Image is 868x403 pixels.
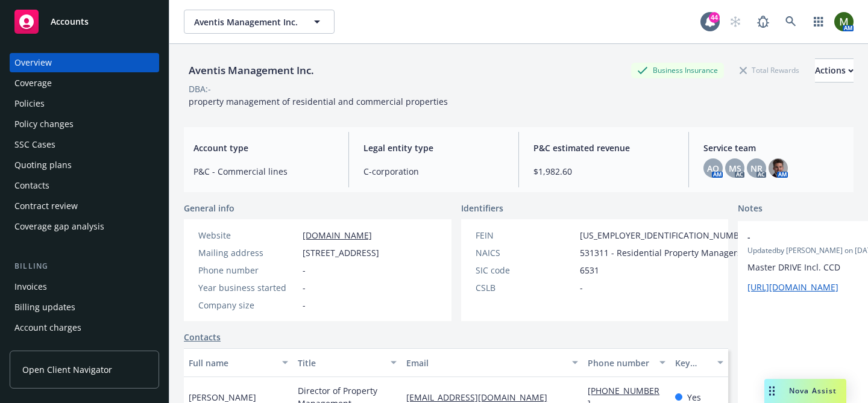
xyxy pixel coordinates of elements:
[580,246,741,259] span: 531311 - Residential Property Managers
[14,114,74,134] div: Policy changes
[580,229,752,242] span: [US_EMPLOYER_IDENTIFICATION_NUMBER]
[10,114,159,134] a: Policy changes
[14,318,81,337] div: Account charges
[198,281,298,294] div: Year business started
[10,176,159,195] a: Contacts
[476,246,575,259] div: NAICS
[184,63,319,78] div: Aventis Management Inc.
[461,202,503,214] span: Identifiers
[22,363,112,376] span: Open Client Navigator
[533,142,674,154] span: P&C estimated revenue
[10,5,159,39] a: Accounts
[198,246,298,259] div: Mailing address
[533,165,674,178] span: $1,982.60
[764,379,779,403] div: Drag to move
[14,196,78,216] div: Contract review
[476,281,575,294] div: CSLB
[10,135,159,154] a: SSC Cases
[10,318,159,337] a: Account charges
[583,348,670,377] button: Phone number
[670,348,728,377] button: Key contact
[10,155,159,175] a: Quoting plans
[815,59,854,82] div: Actions
[815,58,854,83] button: Actions
[769,158,788,178] img: photo
[51,17,89,27] span: Accounts
[198,299,298,311] div: Company size
[189,83,211,95] div: DBA: -
[747,281,838,293] a: [URL][DOMAIN_NAME]
[293,348,402,377] button: Title
[10,196,159,216] a: Contract review
[10,298,159,317] a: Billing updates
[194,16,298,28] span: Aventis Management Inc.
[703,142,844,154] span: Service team
[729,162,741,175] span: MS
[723,10,747,34] a: Start snowing
[709,12,720,23] div: 44
[303,246,379,259] span: [STREET_ADDRESS]
[779,10,803,34] a: Search
[10,53,159,72] a: Overview
[401,348,583,377] button: Email
[193,165,334,178] span: P&C - Commercial lines
[184,348,293,377] button: Full name
[834,12,854,31] img: photo
[707,162,719,175] span: AO
[198,229,298,242] div: Website
[14,298,75,317] div: Billing updates
[193,142,334,154] span: Account type
[198,264,298,276] div: Phone number
[807,10,831,34] a: Switch app
[363,165,504,178] span: C-corporation
[10,277,159,296] a: Invoices
[14,94,45,113] div: Policies
[476,264,575,276] div: SIC code
[14,155,72,175] div: Quoting plans
[631,63,724,78] div: Business Insurance
[298,357,384,369] div: Title
[750,162,763,175] span: NR
[184,10,335,34] button: Aventis Management Inc.
[184,202,234,214] span: General info
[10,94,159,113] a: Policies
[580,281,583,294] span: -
[10,339,159,358] a: Installment plans
[189,357,275,369] div: Full name
[303,264,306,276] span: -
[734,63,805,78] div: Total Rewards
[588,357,652,369] div: Phone number
[303,299,306,311] span: -
[789,386,837,396] span: Nova Assist
[675,357,710,369] div: Key contact
[406,392,557,403] a: [EMAIL_ADDRESS][DOMAIN_NAME]
[10,260,159,272] div: Billing
[406,357,565,369] div: Email
[14,135,55,154] div: SSC Cases
[10,217,159,236] a: Coverage gap analysis
[303,230,372,241] a: [DOMAIN_NAME]
[580,264,599,276] span: 6531
[14,277,47,296] div: Invoices
[751,10,775,34] a: Report a Bug
[14,53,52,72] div: Overview
[184,331,221,343] a: Contacts
[363,142,504,154] span: Legal entity type
[14,217,104,236] div: Coverage gap analysis
[10,73,159,93] a: Coverage
[764,379,846,403] button: Nova Assist
[476,229,575,242] div: FEIN
[303,281,306,294] span: -
[14,339,85,358] div: Installment plans
[189,96,448,107] span: property management of residential and commercial properties
[738,202,763,216] span: Notes
[14,176,49,195] div: Contacts
[14,73,52,93] div: Coverage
